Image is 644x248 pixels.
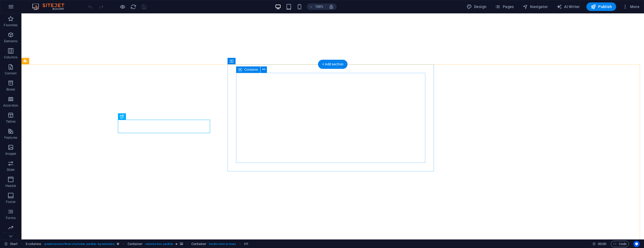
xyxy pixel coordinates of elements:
i: This element is a customizable preset [117,242,119,245]
nav: breadcrumb [25,241,249,247]
button: Navigator [520,2,550,11]
button: Design [464,2,489,11]
span: Code [613,241,627,247]
p: Tables [6,119,16,124]
button: More [620,2,642,11]
p: Header [5,184,16,188]
div: Design (Ctrl+Alt+Y) [464,2,489,11]
p: Boxes [6,87,15,92]
button: 100% [307,3,326,10]
span: Container [244,68,258,71]
button: Usercentrics [633,241,640,247]
i: This element contains a background [180,242,183,245]
p: Content [5,71,17,76]
h6: Session time [592,241,606,247]
span: . preset-columns-three-v2-priodas .parallax .bg-secondary [44,241,115,247]
button: Click here to leave preview mode and continue editing [119,3,126,10]
p: Marketing [3,232,18,236]
span: Navigator [523,4,548,9]
button: Pages [493,2,516,11]
p: Images [5,152,16,156]
button: Publish [586,2,616,11]
i: On resize automatically adjust zoom level to fit chosen device. [329,4,334,9]
span: Click to select. Double-click to edit [25,241,42,247]
span: : [602,242,602,246]
a: Click to cancel selection. Double-click to open Pages [4,241,18,247]
span: Click to select. Double-click to edit [128,241,143,247]
i: Element contains an animation [175,242,178,245]
h6: 100% [315,3,323,10]
p: Elements [4,39,18,43]
span: AI Writer [557,4,580,9]
p: Favorites [4,23,17,27]
p: Footer [6,200,16,204]
p: Columns [4,55,17,59]
span: Click to select. Double-click to edit [244,241,248,247]
span: Pages [495,4,514,9]
button: AI Writer [554,2,582,11]
span: Click to select. Double-click to edit [191,241,206,247]
span: More [623,4,639,9]
p: Accordion [3,103,18,108]
button: Code [611,241,629,247]
span: . columns-box .parallax [145,241,173,247]
img: Editor Logo [31,3,71,10]
button: reload [130,3,136,10]
span: Publish [591,4,612,9]
span: Design [467,4,487,9]
p: Slider [7,168,15,172]
p: Forms [6,216,16,220]
p: Features [4,136,17,140]
span: 00 00 [598,241,606,247]
i: Reload page [130,4,136,10]
div: + Add section [318,60,348,69]
span: . border-color-primary [209,241,236,247]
